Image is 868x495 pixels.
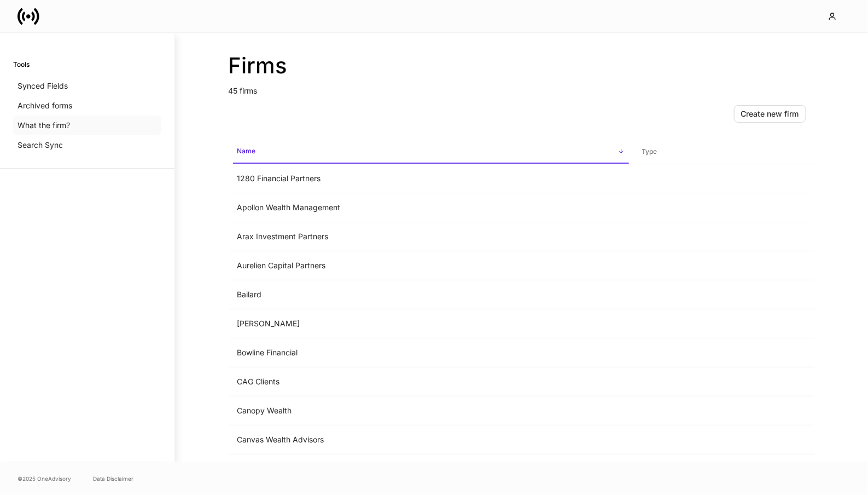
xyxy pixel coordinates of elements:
[734,105,806,123] button: Create new firm
[229,309,633,338] td: [PERSON_NAME]
[93,474,133,483] a: Data Disclaimer
[229,79,815,96] p: 45 firms
[18,80,68,91] p: Synced Fields
[229,367,633,396] td: CAG Clients
[229,338,633,367] td: Bowline Financial
[18,140,63,151] p: Search Sync
[233,140,629,164] span: Name
[18,100,72,111] p: Archived forms
[642,146,657,157] h6: Type
[229,396,633,425] td: Canopy Wealth
[13,116,161,135] a: What the firm?
[229,164,633,193] td: 1280 Financial Partners
[741,110,799,118] div: Create new firm
[229,193,633,222] td: Apollon Wealth Management
[13,135,161,155] a: Search Sync
[638,141,811,163] span: Type
[229,251,633,280] td: Aurelien Capital Partners
[229,53,815,79] h2: Firms
[18,474,71,483] span: © 2025 OneAdvisory
[13,59,30,70] h6: Tools
[229,222,633,251] td: Arax Investment Partners
[229,280,633,309] td: Bailard
[13,96,161,116] a: Archived forms
[229,454,633,484] td: [PERSON_NAME]
[18,120,70,131] p: What the firm?
[229,425,633,454] td: Canvas Wealth Advisors
[237,146,256,156] h6: Name
[13,76,161,96] a: Synced Fields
